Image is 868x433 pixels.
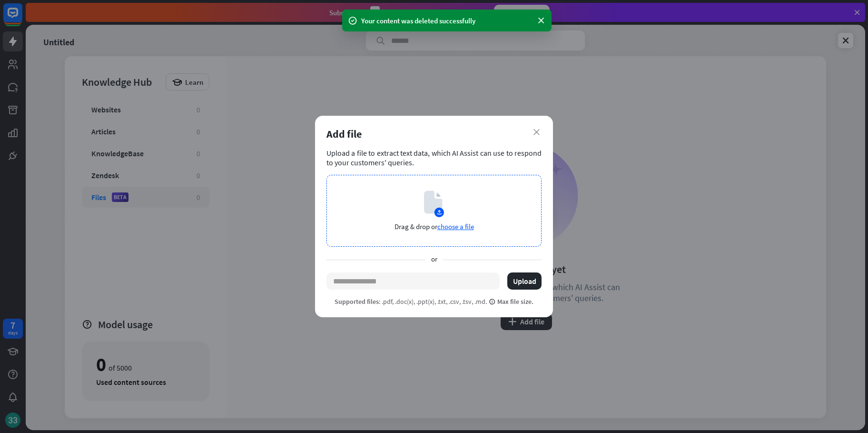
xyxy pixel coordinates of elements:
[507,272,542,290] button: Upload
[361,16,533,26] div: Your content was deleted successfully
[437,222,474,231] span: choose a file
[335,297,379,306] span: Supported files
[533,129,540,135] i: close
[335,297,533,306] p: : .pdf, .doc(x), .ppt(x), .txt, .csv, .tsv, .md.
[8,4,36,32] button: Open LiveChat chat widget
[425,254,443,265] span: or
[326,148,542,167] div: Upload a file to extract text data, which AI Assist can use to respond to your customers' queries.
[395,222,474,231] p: Drag & drop or
[489,297,533,306] span: Max file size.
[326,127,542,141] div: Add file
